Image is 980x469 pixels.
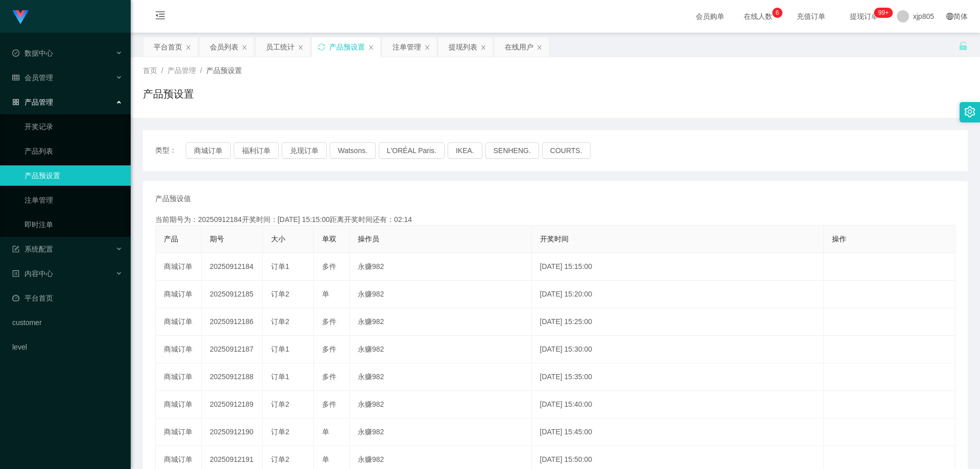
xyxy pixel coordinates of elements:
[206,66,242,75] span: 产品预设置
[156,336,202,363] td: 商城订单
[202,308,263,336] td: 20250912186
[12,73,53,82] span: 会员管理
[322,290,329,298] span: 单
[946,13,953,20] i: 图标: global
[202,336,263,363] td: 20250912187
[202,391,263,418] td: 20250912189
[24,141,122,161] a: 产品列表
[330,142,376,159] button: Watsons.
[322,317,336,326] span: 多件
[161,66,163,75] span: /
[532,336,824,363] td: [DATE] 15:30:00
[448,142,482,159] button: IKEA.
[322,428,329,436] span: 单
[12,288,122,308] a: 图标: dashboard平台首页
[12,269,53,278] span: 内容中心
[167,66,196,75] span: 产品管理
[350,391,532,418] td: 永赚982
[542,142,591,159] button: COURTS.
[266,37,295,57] div: 员工统计
[350,308,532,336] td: 永赚982
[12,312,122,333] a: customer
[271,400,289,408] span: 订单2
[832,235,846,243] span: 操作
[874,8,893,18] sup: 283
[156,253,202,281] td: 商城订单
[358,235,379,243] span: 操作员
[350,363,532,391] td: 永赚982
[845,13,884,20] span: 提现订单
[271,235,285,243] span: 大小
[350,418,532,446] td: 永赚982
[271,345,289,353] span: 订单1
[156,391,202,418] td: 商城订单
[322,235,336,243] span: 单双
[12,50,19,57] i: 图标: check-circle-o
[202,363,263,391] td: 20250912188
[532,253,824,281] td: [DATE] 15:15:00
[271,428,289,436] span: 订单2
[318,43,325,51] i: 图标: sync
[449,37,477,57] div: 提现列表
[24,190,122,210] a: 注单管理
[210,235,224,243] span: 期号
[271,290,289,298] span: 订单2
[12,270,19,277] i: 图标: profile
[12,337,122,357] a: level
[200,66,202,75] span: /
[202,418,263,446] td: 20250912190
[772,8,782,18] sup: 6
[156,308,202,336] td: 商城订单
[155,214,955,225] div: 当前期号为：20250912184开奖时间：[DATE] 15:15:00距离开奖时间还有：02:14
[959,41,968,51] i: 图标: unlock
[12,245,19,253] i: 图标: form
[329,37,365,57] div: 产品预设置
[322,262,336,270] span: 多件
[185,44,191,51] i: 图标: close
[156,418,202,446] td: 商城订单
[155,142,186,159] span: 类型：
[12,74,19,81] i: 图标: table
[24,116,122,137] a: 开奖记录
[282,142,327,159] button: 兑现订单
[532,391,824,418] td: [DATE] 15:40:00
[775,8,779,18] p: 6
[143,86,194,102] h1: 产品预设置
[156,363,202,391] td: 商城订单
[271,455,289,463] span: 订单2
[143,66,157,75] span: 首页
[156,281,202,308] td: 商城订单
[271,317,289,326] span: 订单2
[12,10,29,24] img: logo.9652507e.png
[322,373,336,381] span: 多件
[202,253,263,281] td: 20250912184
[298,44,304,51] i: 图标: close
[24,214,122,235] a: 即时注单
[241,44,248,51] i: 图标: close
[368,44,374,51] i: 图标: close
[350,336,532,363] td: 永赚982
[739,13,777,20] span: 在线人数
[424,44,430,51] i: 图标: close
[322,455,329,463] span: 单
[379,142,445,159] button: L'ORÉAL Paris.
[322,345,336,353] span: 多件
[271,373,289,381] span: 订单1
[12,49,53,57] span: 数据中心
[964,106,975,117] i: 图标: setting
[532,418,824,446] td: [DATE] 15:45:00
[480,44,486,51] i: 图标: close
[210,37,238,57] div: 会员列表
[12,245,53,253] span: 系统配置
[12,98,19,106] i: 图标: appstore-o
[143,1,178,33] i: 图标: menu-fold
[532,308,824,336] td: [DATE] 15:25:00
[154,37,182,57] div: 平台首页
[234,142,279,159] button: 福利订单
[536,44,543,51] i: 图标: close
[532,281,824,308] td: [DATE] 15:20:00
[202,281,263,308] td: 20250912185
[485,142,539,159] button: SENHENG.
[155,193,191,204] span: 产品预设值
[532,363,824,391] td: [DATE] 15:35:00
